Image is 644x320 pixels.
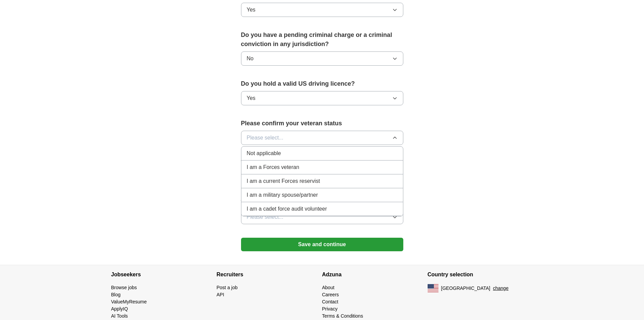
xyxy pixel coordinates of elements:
a: Post a job [217,285,238,290]
h4: Country selection [428,265,533,284]
a: Careers [322,292,339,297]
img: US flag [428,284,438,292]
button: Save and continue [241,238,403,251]
span: I am a cadet force audit volunteer [247,205,327,213]
a: AI Tools [111,313,128,319]
a: ApplyIQ [111,306,128,312]
a: Browse jobs [111,285,137,290]
a: About [322,285,335,290]
button: Please select... [241,131,403,145]
a: Blog [111,292,121,297]
a: API [217,292,224,297]
span: Yes [247,94,256,102]
span: Yes [247,6,256,14]
span: [GEOGRAPHIC_DATA] [441,285,491,292]
span: I am a Forces veteran [247,163,300,171]
span: I am a current Forces reservist [247,177,320,185]
a: Terms & Conditions [322,313,363,319]
label: Do you hold a valid US driving licence? [241,79,403,88]
button: change [493,285,508,292]
span: Not applicable [247,149,281,157]
span: I am a military spouse/partner [247,191,318,199]
a: Privacy [322,306,338,312]
label: Do you have a pending criminal charge or a criminal conviction in any jurisdiction? [241,30,403,49]
span: Please select... [247,134,284,142]
span: Please select... [247,213,284,221]
button: Yes [241,3,403,17]
button: Yes [241,91,403,105]
span: No [247,55,254,63]
a: Contact [322,299,338,304]
button: Please select... [241,210,403,224]
label: Please confirm your veteran status [241,119,403,128]
a: ValueMyResume [111,299,147,304]
button: No [241,51,403,66]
